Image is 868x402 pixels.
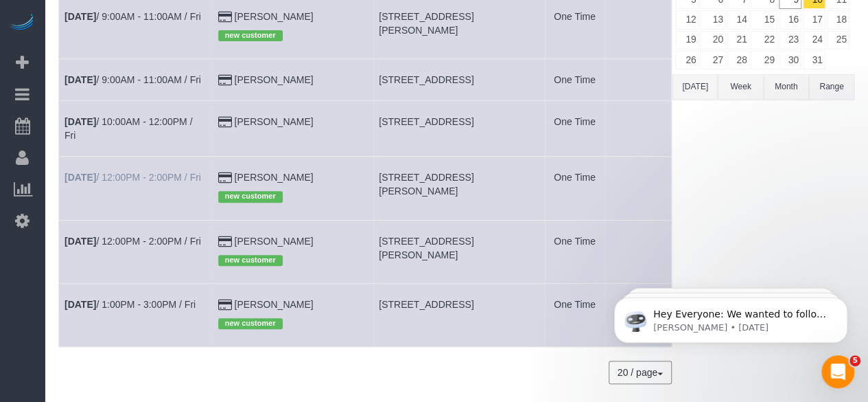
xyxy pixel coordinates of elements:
[764,74,809,100] button: Month
[59,59,213,101] td: Schedule date
[672,74,718,100] button: [DATE]
[59,157,213,220] td: Schedule date
[803,31,825,49] a: 24
[827,10,849,29] a: 18
[809,74,854,100] button: Range
[218,30,283,41] span: new customer
[218,255,283,266] span: new customer
[60,40,235,188] span: Hey Everyone: We wanted to follow up and let you know we have been closely monitoring the account...
[212,59,373,101] td: Customer
[64,11,96,22] b: [DATE]
[594,269,868,365] iframe: Intercom notifications message
[60,53,237,65] p: Message from Ellie, sent 2d ago
[218,12,232,22] i: Credit Card Payment
[64,172,96,183] b: [DATE]
[700,10,725,29] a: 13
[234,299,313,310] a: [PERSON_NAME]
[373,157,545,220] td: Service location
[379,74,473,85] span: [STREET_ADDRESS]
[605,157,671,220] td: Assigned to
[379,299,473,310] span: [STREET_ADDRESS]
[64,172,201,183] a: [DATE]/ 12:00PM - 2:00PM / Fri
[212,157,373,220] td: Customer
[234,236,313,247] a: [PERSON_NAME]
[700,51,725,69] a: 27
[64,74,96,85] b: [DATE]
[373,220,545,283] td: Service location
[779,51,801,69] a: 30
[803,51,825,69] a: 31
[700,31,725,49] a: 20
[821,355,854,388] iframe: Intercom live chat
[64,116,192,141] a: [DATE]/ 10:00AM - 12:00PM / Fri
[59,283,213,346] td: Schedule date
[605,101,671,157] td: Assigned to
[751,10,777,29] a: 15
[803,10,825,29] a: 17
[727,31,750,49] a: 21
[545,220,605,283] td: Frequency
[373,59,545,101] td: Service location
[234,74,313,85] a: [PERSON_NAME]
[64,299,196,310] a: [DATE]/ 1:00PM - 3:00PM / Fri
[605,220,671,283] td: Assigned to
[379,172,473,197] span: [STREET_ADDRESS][PERSON_NAME]
[59,101,213,157] td: Schedule date
[64,74,201,85] a: [DATE]/ 9:00AM - 11:00AM / Fri
[727,51,750,69] a: 28
[827,31,849,49] a: 25
[605,59,671,101] td: Assigned to
[64,236,96,247] b: [DATE]
[545,157,605,220] td: Frequency
[218,173,232,183] i: Credit Card Payment
[64,299,96,310] b: [DATE]
[64,11,201,22] a: [DATE]/ 9:00AM - 11:00AM / Fri
[373,283,545,346] td: Service location
[218,76,232,85] i: Credit Card Payment
[212,101,373,157] td: Customer
[234,172,313,183] a: [PERSON_NAME]
[218,318,283,329] span: new customer
[727,10,750,29] a: 14
[609,361,672,384] button: 20 / page
[675,31,699,49] a: 19
[8,14,36,33] img: Automaid Logo
[379,236,473,260] span: [STREET_ADDRESS][PERSON_NAME]
[545,283,605,346] td: Frequency
[675,51,699,69] a: 26
[751,31,777,49] a: 22
[212,220,373,283] td: Customer
[751,51,777,69] a: 29
[64,236,201,247] a: [DATE]/ 12:00PM - 2:00PM / Fri
[64,116,96,127] b: [DATE]
[234,116,313,127] a: [PERSON_NAME]
[379,116,473,127] span: [STREET_ADDRESS]
[212,283,373,346] td: Customer
[379,11,473,36] span: [STREET_ADDRESS][PERSON_NAME]
[234,11,313,22] a: [PERSON_NAME]
[849,355,860,366] span: 5
[218,237,232,247] i: Credit Card Payment
[545,59,605,101] td: Frequency
[218,300,232,310] i: Credit Card Payment
[218,191,283,202] span: new customer
[59,220,213,283] td: Schedule date
[779,31,801,49] a: 23
[218,118,232,127] i: Credit Card Payment
[718,74,763,100] button: Week
[779,10,801,29] a: 16
[609,361,672,384] nav: Pagination navigation
[373,101,545,157] td: Service location
[675,10,699,29] a: 12
[545,101,605,157] td: Frequency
